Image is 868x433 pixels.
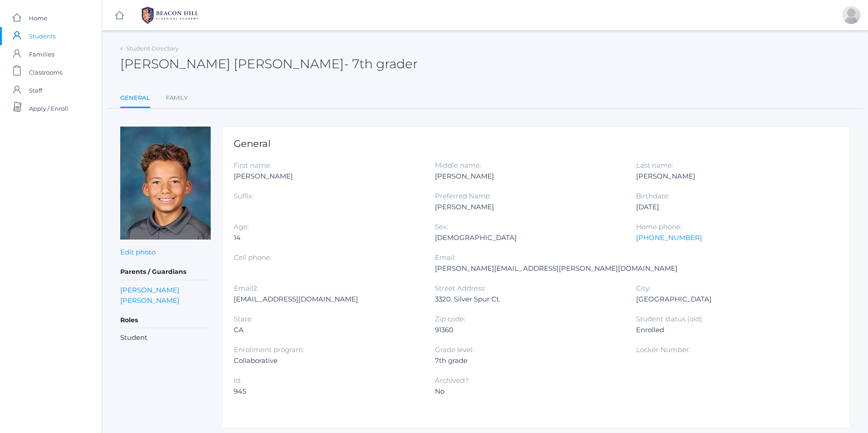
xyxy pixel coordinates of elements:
h5: Roles [120,313,211,328]
label: State: [234,315,253,323]
span: Students [29,27,56,45]
div: [PERSON_NAME] [435,171,623,182]
div: [PERSON_NAME] [636,171,824,182]
div: 7th grade [435,355,623,366]
div: 945 [234,386,421,397]
div: [EMAIL_ADDRESS][DOMAIN_NAME] [234,294,421,305]
label: Cell phone: [234,253,271,262]
a: [PERSON_NAME] [120,295,179,306]
li: Student [120,333,211,343]
span: Classrooms [29,63,62,81]
h2: [PERSON_NAME] [PERSON_NAME] [120,57,418,71]
div: No [435,386,623,397]
div: [PERSON_NAME][EMAIL_ADDRESS][PERSON_NAME][DOMAIN_NAME] [435,263,678,274]
a: [PERSON_NAME] [120,285,179,295]
label: Archived?: [435,376,470,385]
span: Families [29,45,54,63]
div: Peter Dishchekenian [842,6,860,24]
label: Email2: [234,284,258,292]
label: Birthdate: [636,192,670,200]
label: Home phone: [636,222,682,231]
label: Preferred Name: [435,192,491,200]
label: Locker Number: [636,345,690,354]
label: Last name: [636,161,673,169]
label: Sex: [435,222,448,231]
div: [GEOGRAPHIC_DATA] [636,294,824,305]
img: 1_BHCALogos-05.png [136,4,204,27]
a: Family [166,89,188,107]
span: Home [29,9,47,27]
label: Enrollment program: [234,345,304,354]
div: [DATE] [636,202,824,212]
h1: General [234,138,838,149]
label: Email: [435,253,456,262]
div: [DEMOGRAPHIC_DATA] [435,232,623,243]
a: Student Directory [126,45,179,52]
label: Suffix: [234,192,254,200]
div: [PERSON_NAME] [435,202,623,212]
span: Apply / Enroll [29,99,68,118]
label: First name: [234,161,271,169]
label: Street Address: [435,284,486,292]
label: Zip code: [435,315,465,323]
div: 3320. Silver Spur Ct. [435,294,623,305]
label: Id: [234,376,241,385]
label: City: [636,284,651,292]
label: Student status (old): [636,315,703,323]
div: 14 [234,232,421,243]
div: [PERSON_NAME] [234,171,421,182]
h5: Parents / Guardians [120,264,211,280]
img: Hendrix Haynes [120,127,211,240]
span: - 7th grader [344,56,418,71]
div: Enrolled [636,325,824,335]
label: Middle name: [435,161,481,169]
div: Collaborative [234,355,421,366]
label: Age: [234,222,249,231]
a: General [120,89,150,108]
div: 91360 [435,325,623,335]
label: Grade level: [435,345,474,354]
a: Edit photo [120,248,156,256]
div: CA [234,325,421,335]
a: [PHONE_NUMBER] [636,233,702,242]
span: Staff [29,81,42,99]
